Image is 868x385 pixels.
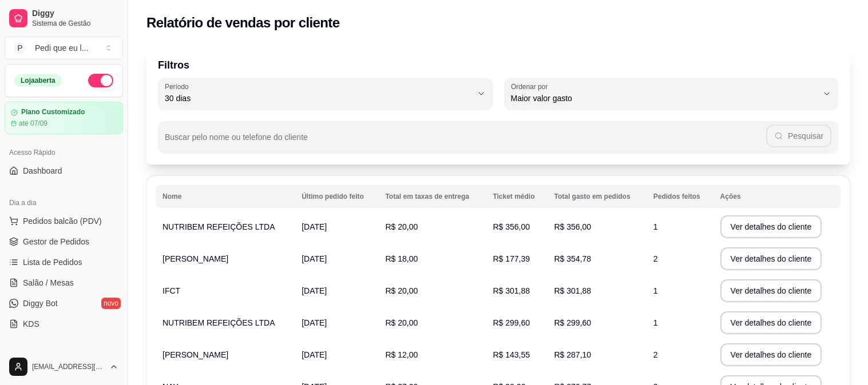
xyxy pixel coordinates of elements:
span: R$ 143,55 [493,350,530,359]
th: Total gasto em pedidos [547,185,646,208]
input: Buscar pelo nome ou telefone do cliente [165,136,766,147]
div: Catálogo [5,347,123,365]
article: Plano Customizado [21,108,85,117]
button: Ver detalhes do cliente [720,215,822,238]
button: Pedidos balcão (PDV) [5,212,123,230]
a: Gestor de Pedidos [5,232,123,251]
button: Ver detalhes do cliente [720,247,822,270]
button: Ordenar porMaior valor gasto [504,78,839,110]
span: R$ 20,00 [385,222,418,231]
span: [PERSON_NAME] [162,254,228,263]
th: Ações [714,185,841,208]
span: [DATE] [302,318,327,327]
span: Sistema de Gestão [32,19,118,28]
div: Pedi que eu l ... [35,42,88,54]
button: Período30 dias [158,78,493,110]
th: Ticket médio [486,185,547,208]
button: Ver detalhes do cliente [720,279,822,302]
span: R$ 287,10 [554,350,591,359]
span: R$ 301,88 [493,286,530,295]
span: [PERSON_NAME] [162,350,228,359]
a: Salão / Mesas [5,274,123,292]
span: R$ 177,39 [493,254,530,263]
span: NUTRIBEM REFEIÇÕES LTDA [162,222,275,231]
span: R$ 299,60 [493,318,530,327]
span: NUTRIBEM REFEIÇÕES LTDA [162,318,275,327]
span: R$ 356,00 [554,222,591,231]
div: Dia a dia [5,194,123,212]
p: Filtros [158,57,838,73]
th: Total em taxas de entrega [378,185,486,208]
span: R$ 299,60 [554,318,591,327]
span: R$ 20,00 [385,286,418,295]
span: [DATE] [302,350,327,359]
span: Gestor de Pedidos [23,236,89,247]
span: KDS [23,318,39,330]
div: Acesso Rápido [5,143,123,162]
span: 30 dias [165,93,472,104]
button: Select a team [5,37,123,59]
a: Lista de Pedidos [5,253,123,271]
span: R$ 301,88 [554,286,591,295]
span: [DATE] [302,222,327,231]
label: Ordenar por [511,82,552,91]
span: Maior valor gasto [511,93,818,104]
span: R$ 18,00 [385,254,418,263]
button: Ver detalhes do cliente [720,343,822,366]
span: 1 [653,286,658,295]
span: IFCT [162,286,180,295]
span: [DATE] [302,254,327,263]
span: 2 [653,254,658,263]
button: Ver detalhes do cliente [720,311,822,334]
span: 2 [653,350,658,359]
a: DiggySistema de Gestão [5,5,123,32]
span: P [14,42,26,54]
span: R$ 354,78 [554,254,591,263]
span: Diggy [32,9,118,19]
span: Diggy Bot [23,298,58,309]
a: Diggy Botnovo [5,294,123,312]
span: 1 [653,222,658,231]
th: Nome [156,185,295,208]
a: Dashboard [5,162,123,180]
span: Salão / Mesas [23,277,74,288]
span: Lista de Pedidos [23,256,82,268]
span: [EMAIL_ADDRESS][DOMAIN_NAME] [32,362,105,371]
h2: Relatório de vendas por cliente [146,14,340,32]
article: até 07/09 [19,119,47,128]
th: Último pedido feito [295,185,378,208]
span: R$ 356,00 [493,222,530,231]
span: [DATE] [302,286,327,295]
a: KDS [5,315,123,333]
span: R$ 20,00 [385,318,418,327]
th: Pedidos feitos [647,185,714,208]
span: Dashboard [23,165,62,177]
button: [EMAIL_ADDRESS][DOMAIN_NAME] [5,353,123,380]
span: Pedidos balcão (PDV) [23,215,102,227]
span: 1 [653,318,658,327]
label: Período [165,82,192,91]
span: R$ 12,00 [385,350,418,359]
div: Loja aberta [14,74,62,87]
button: Alterar Status [88,74,113,87]
a: Plano Customizadoaté 07/09 [5,102,123,134]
